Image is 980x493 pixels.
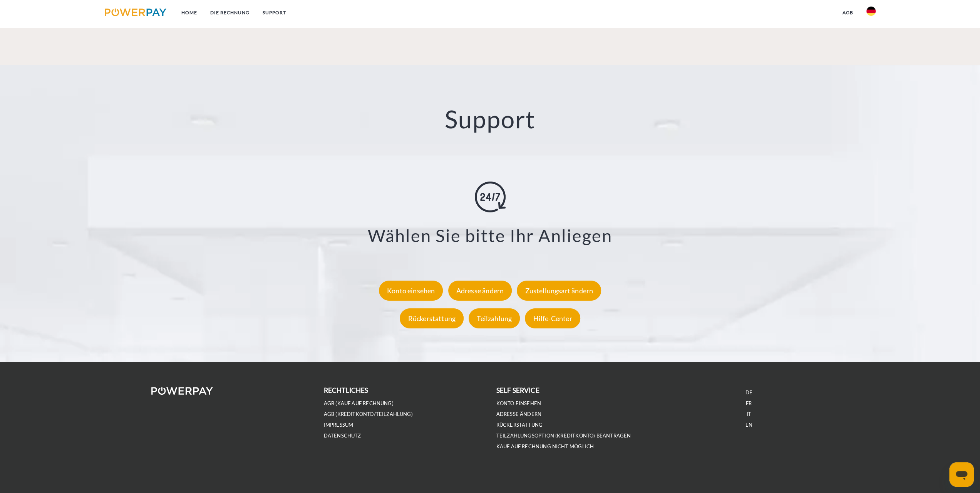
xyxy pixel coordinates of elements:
[525,308,580,328] div: Hilfe-Center
[496,422,543,428] a: Rückerstattung
[746,411,751,417] a: IT
[59,224,921,246] h3: Wählen Sie bitte Ihr Anliegen
[746,400,752,407] a: FR
[174,6,203,20] a: Home
[400,308,464,328] div: Rückerstattung
[49,104,931,134] h2: Support
[469,308,520,328] div: Teilzahlung
[377,286,445,294] a: Konto einsehen
[448,280,512,300] div: Adresse ändern
[105,8,167,16] img: logo-powerpay.svg
[324,411,413,417] a: AGB (Kreditkonto/Teilzahlung)
[836,6,860,20] a: agb
[324,432,361,439] a: DATENSCHUTZ
[496,411,542,417] a: Adresse ändern
[203,6,256,20] a: DIE RECHNUNG
[446,286,514,294] a: Adresse ändern
[324,422,353,428] a: IMPRESSUM
[151,387,213,395] img: logo-powerpay-white.svg
[324,386,369,394] b: rechtliches
[745,389,752,396] a: DE
[256,6,292,20] a: SUPPORT
[496,432,631,439] a: Teilzahlungsoption (KREDITKONTO) beantragen
[515,286,603,294] a: Zustellungsart ändern
[496,386,539,394] b: self service
[745,422,752,428] a: EN
[475,181,506,212] img: online-shopping.svg
[496,400,541,407] a: Konto einsehen
[517,280,601,300] div: Zustellungsart ändern
[523,314,582,322] a: Hilfe-Center
[467,314,522,322] a: Teilzahlung
[398,314,466,322] a: Rückerstattung
[866,7,876,16] img: de
[379,280,443,300] div: Konto einsehen
[496,443,594,450] a: Kauf auf Rechnung nicht möglich
[324,400,394,407] a: AGB (Kauf auf Rechnung)
[949,462,974,487] iframe: Schaltfläche zum Öffnen des Messaging-Fensters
